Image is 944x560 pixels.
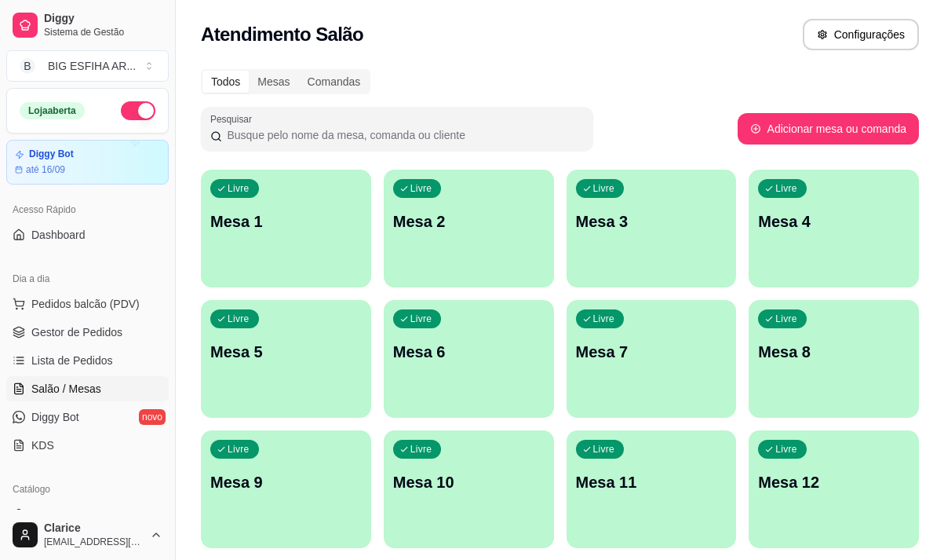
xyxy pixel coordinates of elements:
[31,296,140,312] span: Pedidos balcão (PDV)
[738,113,919,145] button: Adicionar mesa ou comanda
[228,182,250,195] p: Livre
[201,170,371,287] button: LivreMesa 1
[593,443,615,456] p: Livre
[410,313,432,325] p: Livre
[31,409,79,425] span: Diggy Bot
[6,404,169,430] a: Diggy Botnovo
[6,266,169,291] div: Dia a dia
[210,112,257,126] label: Pesquisar
[393,471,545,493] p: Mesa 10
[228,313,250,325] p: Livre
[6,376,169,401] a: Salão / Mesas
[749,430,919,548] button: LivreMesa 12
[6,348,169,373] a: Lista de Pedidos
[410,182,432,195] p: Livre
[749,300,919,418] button: LivreMesa 8
[249,71,298,93] div: Mesas
[44,26,162,38] span: Sistema de Gestão
[775,313,797,325] p: Livre
[31,227,86,243] span: Dashboard
[31,353,113,368] span: Lista de Pedidos
[775,182,797,195] p: Livre
[593,182,615,195] p: Livre
[6,6,169,44] a: DiggySistema de Gestão
[6,222,169,247] a: Dashboard
[210,210,362,232] p: Mesa 1
[758,341,909,363] p: Mesa 8
[44,12,162,26] span: Diggy
[31,324,122,340] span: Gestor de Pedidos
[31,437,54,453] span: KDS
[201,22,363,47] h2: Atendimento Salão
[758,471,909,493] p: Mesa 12
[6,477,169,502] div: Catálogo
[6,502,169,527] a: Produtos
[6,197,169,222] div: Acesso Rápido
[201,430,371,548] button: LivreMesa 9
[121,101,155,120] button: Alterar Status
[26,163,65,176] article: até 16/09
[48,58,136,74] div: BIG ESFIHA AR ...
[29,148,74,160] article: Diggy Bot
[6,516,169,554] button: Clarice[EMAIL_ADDRESS][DOMAIN_NAME]
[222,127,584,143] input: Pesquisar
[201,300,371,418] button: LivreMesa 5
[31,381,101,397] span: Salão / Mesas
[410,443,432,456] p: Livre
[576,210,727,232] p: Mesa 3
[210,341,362,363] p: Mesa 5
[803,19,919,50] button: Configurações
[567,300,737,418] button: LivreMesa 7
[593,313,615,325] p: Livre
[567,430,737,548] button: LivreMesa 11
[384,300,554,418] button: LivreMesa 6
[775,443,797,456] p: Livre
[31,507,75,522] span: Produtos
[6,140,169,185] a: Diggy Botaté 16/09
[393,210,545,232] p: Mesa 2
[44,536,144,548] span: [EMAIL_ADDRESS][DOMAIN_NAME]
[393,341,545,363] p: Mesa 6
[384,170,554,287] button: LivreMesa 2
[576,341,727,363] p: Mesa 7
[20,58,35,74] span: B
[384,430,554,548] button: LivreMesa 10
[6,50,169,82] button: Select a team
[758,210,909,232] p: Mesa 4
[576,471,727,493] p: Mesa 11
[6,433,169,458] a: KDS
[228,443,250,456] p: Livre
[20,102,85,119] div: Loja aberta
[44,522,144,536] span: Clarice
[749,170,919,287] button: LivreMesa 4
[567,170,737,287] button: LivreMesa 3
[6,291,169,317] button: Pedidos balcão (PDV)
[202,71,249,93] div: Todos
[6,320,169,345] a: Gestor de Pedidos
[299,71,370,93] div: Comandas
[210,471,362,493] p: Mesa 9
